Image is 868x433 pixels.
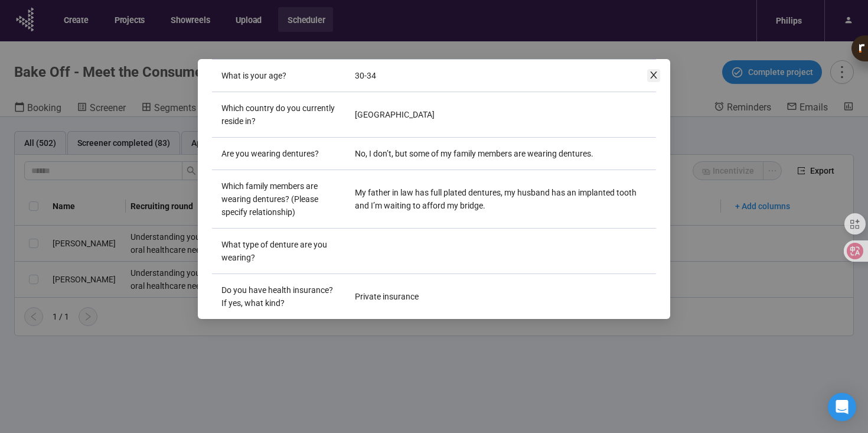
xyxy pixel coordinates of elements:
[345,92,656,138] td: [GEOGRAPHIC_DATA]
[212,229,345,274] td: What type of denture are you wearing?
[212,138,345,170] td: Are you wearing dentures?
[212,274,345,320] td: Do you have health insurance? If yes, what kind?
[649,70,658,80] span: close
[345,274,656,320] td: Private insurance
[212,92,345,138] td: Which country do you currently reside in?
[345,170,656,229] td: My father in law has full plated dentures, my husband has an implanted tooth and I’m waiting to a...
[212,170,345,229] td: Which family members are wearing dentures? (Please specify relationship)
[345,60,656,92] td: 30-34
[345,138,656,170] td: No, I don’t, but some of my family members are wearing dentures.
[828,393,856,421] div: Open Intercom Messenger
[212,60,345,92] td: What is your age?
[647,69,660,82] button: Close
